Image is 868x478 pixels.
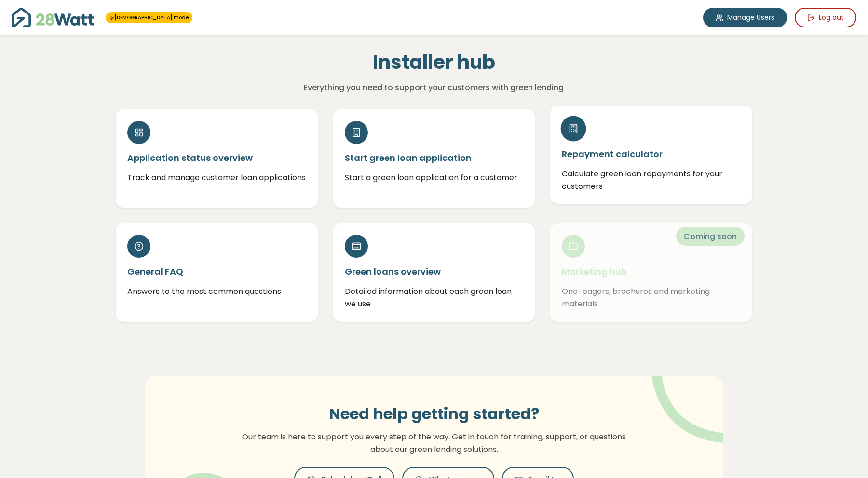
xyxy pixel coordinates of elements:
p: Everything you need to support your customers with green lending [224,81,643,94]
p: Track and manage customer loan applications [127,172,306,184]
button: Log out [795,8,856,27]
h1: Installer hub [224,51,643,74]
p: Start a green loan application for a customer [345,172,524,184]
p: Answers to the most common questions [127,285,306,298]
h3: Need help getting started? [236,405,632,423]
a: Manage Users [703,8,787,27]
img: 28Watt [12,8,94,27]
h5: Repayment calculator [562,148,741,160]
h5: Application status overview [127,152,306,164]
p: Our team is here to support you every step of the way. Get in touch for training, support, or que... [236,431,632,455]
img: vector [626,349,752,443]
span: Coming soon [676,227,745,246]
a: [DEMOGRAPHIC_DATA] mode [109,14,189,21]
p: Calculate green loan repayments for your customers [562,168,741,192]
h5: Start green loan application [345,152,524,164]
span: You're in 28Watt mode - full access to all features! [106,12,192,23]
h5: Green loans overview [345,266,524,278]
p: Detailed information about each green loan we use [345,285,524,310]
p: One-pagers, brochures and marketing materials [562,285,741,310]
h5: General FAQ [127,266,306,278]
h5: Marketing hub [562,266,741,278]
